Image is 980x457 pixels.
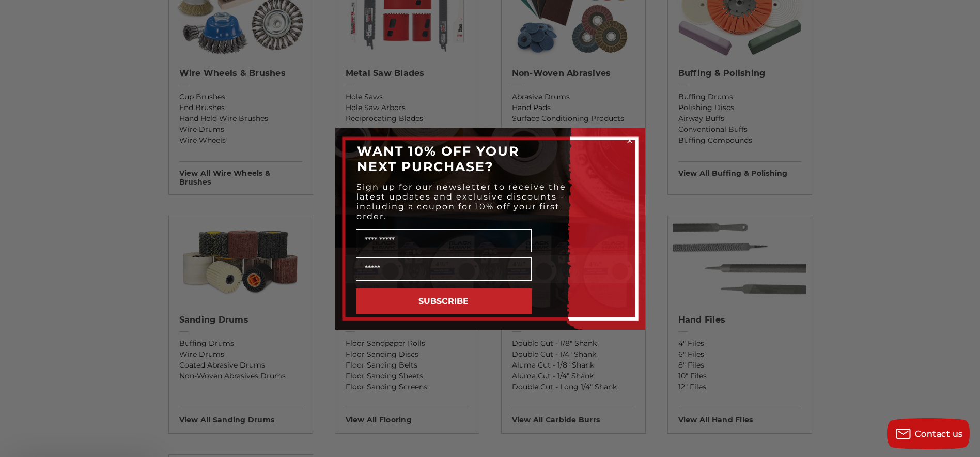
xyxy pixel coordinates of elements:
span: WANT 10% OFF YOUR NEXT PURCHASE? [357,143,519,174]
span: Sign up for our newsletter to receive the latest updates and exclusive discounts - including a co... [356,182,566,221]
span: Contact us [915,429,963,439]
input: Email [356,257,532,281]
button: SUBSCRIBE [356,288,532,314]
button: Contact us [887,418,970,449]
button: Close dialog [625,135,635,146]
